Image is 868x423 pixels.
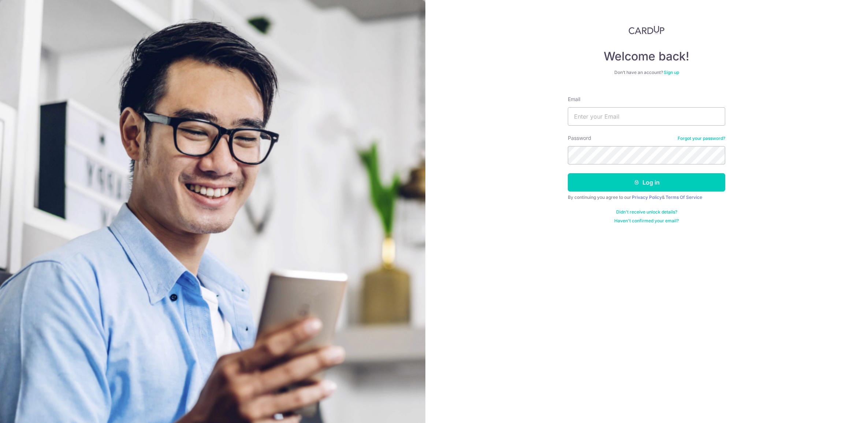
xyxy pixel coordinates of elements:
label: Email [568,96,580,103]
a: Sign up [664,70,679,75]
a: Privacy Policy [632,194,662,200]
label: Password [568,134,591,142]
a: Forgot your password? [678,136,725,141]
a: Didn't receive unlock details? [616,209,677,215]
img: CardUp Logo [629,26,664,34]
div: Don’t have an account? [568,70,725,75]
a: Terms Of Service [666,194,702,200]
div: By continuing you agree to our & [568,194,725,200]
button: Log in [568,173,725,192]
a: Haven't confirmed your email? [614,218,679,224]
h4: Welcome back! [568,49,725,64]
input: Enter your Email [568,107,725,126]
